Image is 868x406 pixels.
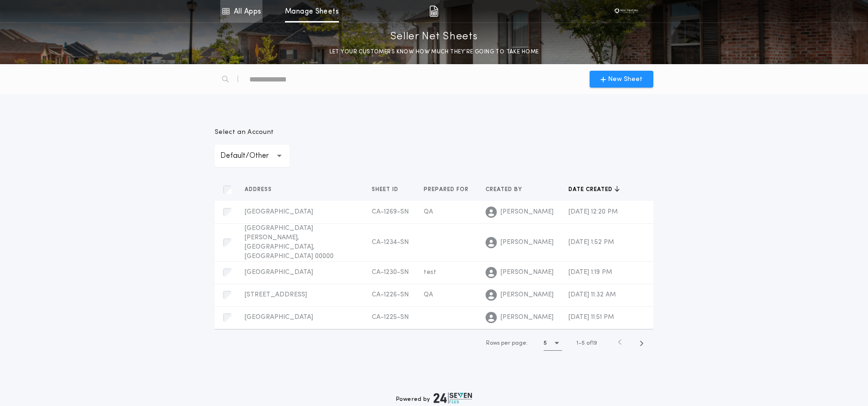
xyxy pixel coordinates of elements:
img: logo [434,392,472,404]
span: CA-1225-SN [372,314,409,321]
span: [GEOGRAPHIC_DATA][PERSON_NAME], [GEOGRAPHIC_DATA], [GEOGRAPHIC_DATA] 00000 [245,225,334,260]
button: Sheet ID [372,185,405,194]
button: Default/Other [215,145,290,167]
div: Powered by [396,392,472,404]
span: [DATE] 1:19 PM [569,269,612,276]
img: img [429,6,438,17]
span: [PERSON_NAME] [501,238,554,247]
p: Seller Net Sheets [390,30,478,44]
span: QA [424,208,433,215]
span: CA-1226-SN [372,291,409,298]
span: CA-1230-SN [372,269,409,276]
span: Address [245,186,274,193]
span: test [424,269,436,276]
span: [GEOGRAPHIC_DATA] [245,314,313,321]
button: New Sheet [590,71,653,88]
p: Default/Other [220,150,284,162]
span: 5 [582,340,585,346]
span: [STREET_ADDRESS] [245,291,307,298]
span: [GEOGRAPHIC_DATA] [245,208,313,215]
span: CA-1269-SN [372,208,409,215]
span: [DATE] 11:51 PM [569,314,614,321]
span: [PERSON_NAME] [501,290,554,300]
span: New Sheet [608,74,643,84]
button: Created by [486,185,529,194]
span: Prepared for [424,186,471,193]
span: [PERSON_NAME] [501,313,554,322]
button: 5 [544,336,562,351]
span: [DATE] 11:32 AM [569,291,616,298]
span: [DATE] 1:52 PM [569,239,614,246]
span: Date created [569,186,614,193]
span: [DATE] 12:20 PM [569,208,618,215]
h1: 5 [544,339,547,348]
button: Date created [569,185,620,194]
span: [PERSON_NAME] [501,207,554,217]
p: LET YOUR CUSTOMERS KNOW HOW MUCH THEY’RE GOING TO TAKE HOME [329,47,539,57]
p: Select an Account [215,128,290,137]
span: of 19 [586,339,597,347]
img: vs-icon [612,7,641,16]
span: QA [424,291,433,298]
span: Rows per page: [486,340,528,346]
span: [PERSON_NAME] [501,268,554,277]
span: 1 [576,340,578,346]
span: Sheet ID [372,186,400,193]
span: CA-1234-SN [372,239,409,246]
span: Created by [486,186,524,193]
button: Address [245,185,279,194]
span: [GEOGRAPHIC_DATA] [245,269,313,276]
